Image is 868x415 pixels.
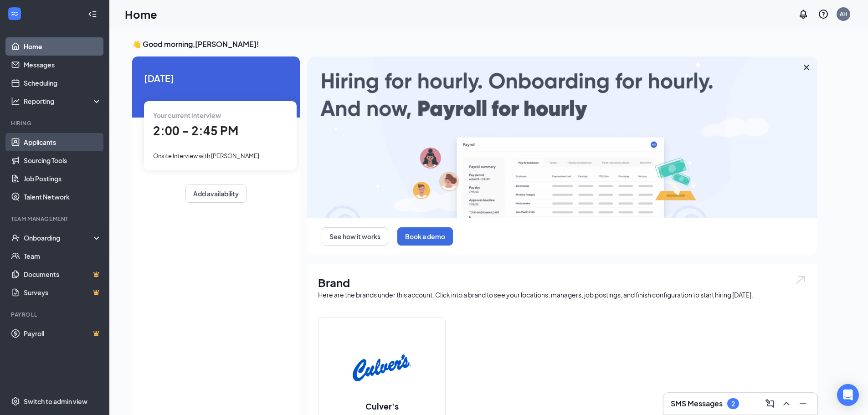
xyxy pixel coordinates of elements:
[801,62,812,73] svg: Cross
[356,400,408,412] h2: Culver's
[24,247,102,265] a: Team
[765,398,776,409] svg: ComposeMessage
[24,56,102,74] a: Messages
[153,123,238,138] span: 2:00 - 2:45 PM
[671,399,723,409] h3: SMS Messages
[353,338,411,397] img: Culver's
[24,233,94,242] div: Onboarding
[24,37,102,56] a: Home
[837,384,859,406] div: Open Intercom Messenger
[796,396,810,411] button: Minimize
[125,6,157,22] h1: Home
[144,71,288,85] span: [DATE]
[24,133,102,151] a: Applicants
[132,39,817,49] h3: 👋 Good morning, [PERSON_NAME] !
[153,111,221,119] span: Your current interview
[11,311,100,318] div: Payroll
[397,227,453,246] button: Book a demo
[11,397,20,406] svg: Settings
[24,324,102,343] a: PayrollCrown
[763,396,777,411] button: ComposeMessage
[795,275,806,285] img: open.6027fd2a22e1237b5b06.svg
[24,397,87,406] div: Switch to admin view
[24,265,102,283] a: DocumentsCrown
[10,9,19,18] svg: WorkstreamLogo
[11,233,20,242] svg: UserCheck
[24,188,102,206] a: Talent Network
[153,152,259,159] span: Onsite Interview with [PERSON_NAME]
[24,283,102,302] a: SurveysCrown
[11,119,100,127] div: Hiring
[731,400,735,408] div: 2
[11,215,100,223] div: Team Management
[24,97,102,106] div: Reporting
[322,227,388,246] button: See how it works
[798,9,809,20] svg: Notifications
[24,74,102,92] a: Scheduling
[24,151,102,169] a: Sourcing Tools
[88,10,97,19] svg: Collapse
[24,169,102,188] a: Job Postings
[185,184,247,203] button: Add availability
[318,290,806,299] div: Here are the brands under this account. Click into a brand to see your locations, managers, job p...
[818,9,829,20] svg: QuestionInfo
[797,398,808,409] svg: Minimize
[11,97,20,106] svg: Analysis
[781,398,792,409] svg: ChevronUp
[307,56,817,218] img: payroll-large.gif
[779,396,794,411] button: ChevronUp
[840,10,847,18] div: AH
[318,275,806,290] h1: Brand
